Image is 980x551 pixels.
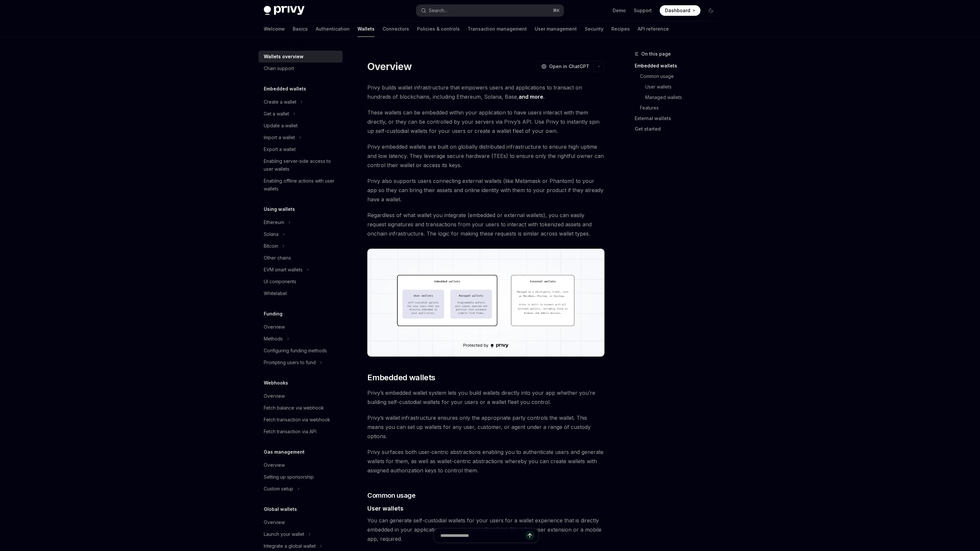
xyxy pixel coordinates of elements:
[258,516,343,528] a: Overview
[258,345,343,357] a: Configuring funding methods
[367,413,604,441] span: Privy’s wallet infrastructure ensures only the appropriate party controls the wallet. This means ...
[264,278,296,286] div: UI components
[367,61,412,72] h1: Overview
[635,103,722,113] a: Features
[417,21,460,37] a: Policies & controls
[264,254,291,262] div: Other chains
[264,21,285,37] a: Welcome
[382,21,409,37] a: Connectors
[264,177,339,193] div: Enabling offline actions with user wallets
[634,7,652,14] a: Support
[367,108,604,136] span: These wallets can be embedded within your application to have users interact with them directly, ...
[264,473,314,481] div: Setting up sponsorship
[264,145,296,153] div: Export a wallet
[635,124,722,134] a: Get started
[537,61,593,72] button: Open in ChatGPT
[258,63,343,74] a: Chain support
[258,288,343,299] a: Whitelabel
[549,63,589,70] span: Open in ChatGPT
[293,21,308,37] a: Basics
[635,92,722,103] a: Managed wallets
[367,447,604,475] span: Privy surfaces both user-centric abstractions enabling you to authenticate users and generate wal...
[264,6,305,15] img: dark logo
[367,504,404,513] span: User wallets
[258,528,343,540] button: Toggle Launch your wallet section
[635,61,722,71] a: Embedded wallets
[611,21,630,37] a: Recipes
[258,276,343,288] a: UI components
[613,7,626,14] a: Demo
[264,64,294,72] div: Chain support
[258,390,343,402] a: Overview
[258,51,343,63] a: Wallets overview
[660,5,700,16] a: Dashboard
[585,21,603,37] a: Security
[440,528,525,543] input: Ask a question...
[258,120,343,132] a: Update a wallet
[258,143,343,155] a: Export a wallet
[264,542,316,550] div: Integrate a global wallet
[468,21,527,37] a: Transaction management
[416,5,564,16] button: Open search
[367,388,604,407] span: Privy’s embedded wallet system lets you build wallets directly into your app whether you’re build...
[258,483,343,495] button: Toggle Custom setup section
[367,211,604,238] span: Regardless of what wallet you integrate (embedded or external wallets), you can easily request si...
[367,491,415,500] span: Common usage
[367,142,604,170] span: Privy embedded wallets are built on globally distributed infrastructure to ensure high uptime and...
[264,530,304,538] div: Launch your wallet
[258,155,343,175] a: Enabling server-side access to user wallets
[258,459,343,471] a: Overview
[665,7,690,14] span: Dashboard
[264,518,285,526] div: Overview
[264,461,285,469] div: Overview
[264,289,287,297] div: Whitelabel
[553,8,560,13] span: ⌘ K
[264,335,283,343] div: Methods
[367,249,604,357] img: images/walletoverview.png
[258,357,343,368] button: Toggle Prompting users to fund section
[429,7,447,14] div: Search...
[258,264,343,276] button: Toggle EVM smart wallets section
[367,83,604,101] span: Privy builds wallet infrastructure that empowers users and applications to transact on hundreds o...
[357,21,375,37] a: Wallets
[638,21,669,37] a: API reference
[264,242,278,250] div: Bitcoin
[367,176,604,204] span: Privy also supports users connecting external wallets (like Metamask or Phantom) to your app so t...
[264,266,303,274] div: EVM smart wallets
[264,359,316,366] div: Prompting users to fund
[264,416,330,424] div: Fetch transaction via webhook
[258,216,343,228] button: Toggle Ethereum section
[264,323,285,331] div: Overview
[258,252,343,264] a: Other chains
[264,505,297,513] h5: Global wallets
[258,414,343,426] a: Fetch transaction via webhook
[635,113,722,124] a: External wallets
[264,310,282,318] h5: Funding
[264,230,279,238] div: Solana
[367,372,435,383] span: Embedded wallets
[258,402,343,414] a: Fetch balance via webhook
[258,175,343,195] a: Enabling offline actions with user wallets
[264,122,298,130] div: Update a wallet
[264,85,306,93] h5: Embedded wallets
[264,428,316,436] div: Fetch transaction via API
[641,50,671,58] span: On this page
[258,471,343,483] a: Setting up sponsorship
[264,98,296,106] div: Create a wallet
[264,379,288,387] h5: Webhooks
[258,426,343,438] a: Fetch transaction via API
[264,347,327,355] div: Configuring funding methods
[258,333,343,345] button: Toggle Methods section
[264,404,324,412] div: Fetch balance via webhook
[635,71,722,82] a: Common usage
[264,157,339,173] div: Enabling server-side access to user wallets
[519,93,543,100] a: and more
[525,531,534,540] button: Send message
[258,321,343,333] a: Overview
[258,132,343,143] button: Toggle Import a wallet section
[258,240,343,252] button: Toggle Bitcoin section
[264,205,295,213] h5: Using wallets
[264,53,304,61] div: Wallets overview
[367,516,604,543] span: You can generate self-custodial wallets for your users for a wallet experience that is directly e...
[635,82,722,92] a: User wallets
